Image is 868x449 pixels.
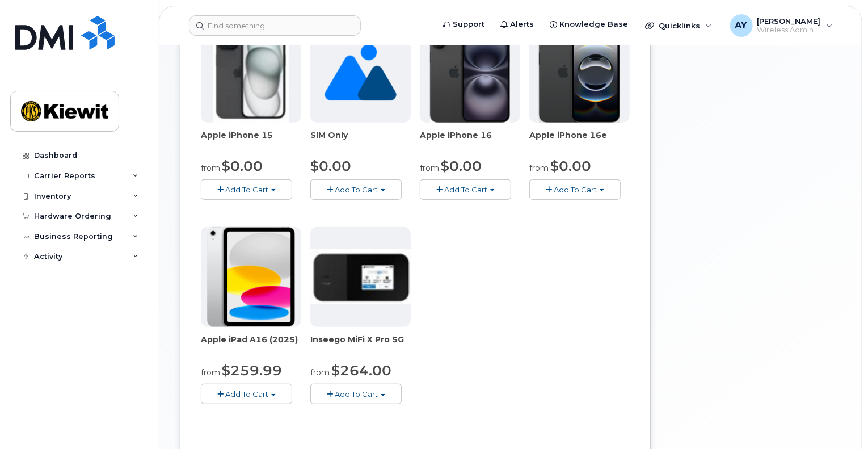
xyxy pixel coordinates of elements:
[542,13,636,36] a: Knowledge Base
[539,23,621,123] img: iphone16e.png
[435,13,492,36] a: Support
[444,185,487,194] span: Add To Cart
[189,15,361,36] input: Find something...
[529,129,630,152] div: Apple iPhone 16e
[325,23,397,123] img: no_image_found-2caef05468ed5679b831cfe6fc140e25e0c280774317ffc20a367ab7fd17291e.png
[225,185,268,194] span: Add To Cart
[430,23,510,123] img: iphone_16_plus.png
[201,367,220,377] small: from
[819,400,859,440] iframe: Messenger Launcher
[510,19,534,30] span: Alerts
[529,163,549,173] small: from
[331,362,391,379] span: $264.00
[559,19,628,30] span: Knowledge Base
[659,21,700,30] span: Quicklinks
[310,179,402,199] button: Add To Cart
[757,26,821,35] span: Wireless Admin
[335,185,378,194] span: Add To Cart
[201,179,292,199] button: Add To Cart
[310,158,351,174] span: $0.00
[310,384,402,404] button: Add To Cart
[201,384,292,404] button: Add To Cart
[554,185,597,194] span: Add To Cart
[550,158,591,174] span: $0.00
[225,389,268,398] span: Add To Cart
[420,163,439,173] small: from
[420,129,520,152] div: Apple iPhone 16
[310,129,411,152] div: SIM Only
[201,334,301,356] div: Apple iPad A16 (2025)
[722,14,841,37] div: Andrew Yee
[453,19,484,30] span: Support
[757,16,821,26] span: [PERSON_NAME]
[310,249,411,304] img: inseego5g.jpg
[441,158,482,174] span: $0.00
[201,163,220,173] small: from
[335,389,378,398] span: Add To Cart
[529,179,621,199] button: Add To Cart
[222,158,263,174] span: $0.00
[207,227,295,327] img: ipad_11.png
[420,179,511,199] button: Add To Cart
[492,13,542,36] a: Alerts
[222,362,282,379] span: $259.99
[310,367,330,377] small: from
[735,19,748,32] span: AY
[637,14,720,37] div: Quicklinks
[310,334,411,356] div: Inseego MiFi X Pro 5G
[201,129,301,152] div: Apple iPhone 15
[213,23,289,123] img: iphone15.jpg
